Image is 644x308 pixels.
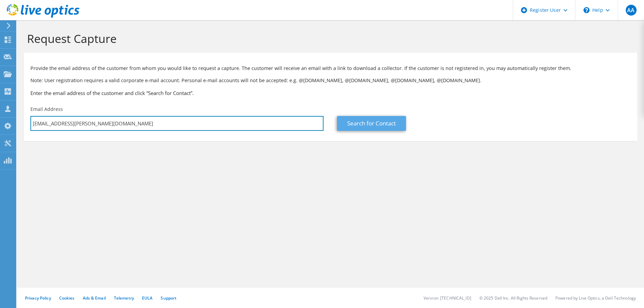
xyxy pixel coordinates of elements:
[142,295,152,301] a: EULA
[424,295,471,301] li: Version: [TECHNICAL_ID]
[161,295,176,301] a: Support
[583,7,590,13] svg: \n
[626,5,637,16] span: AA
[30,106,63,113] label: Email Address
[59,295,75,301] a: Cookies
[25,295,51,301] a: Privacy Policy
[555,295,636,301] li: Powered by Live Optics, a Dell Technology
[30,77,630,84] p: Note: User registration requires a valid corporate e-mail account. Personal e-mail accounts will ...
[337,116,406,131] a: Search for Contact
[30,89,630,97] h3: Enter the email address of the customer and click “Search for Contact”.
[30,65,630,72] p: Provide the email address of the customer from whom you would like to request a capture. The cust...
[27,31,630,46] h1: Request Capture
[114,295,134,301] a: Telemetry
[479,295,547,301] li: © 2025 Dell Inc. All Rights Reserved
[83,295,106,301] a: Ads & Email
